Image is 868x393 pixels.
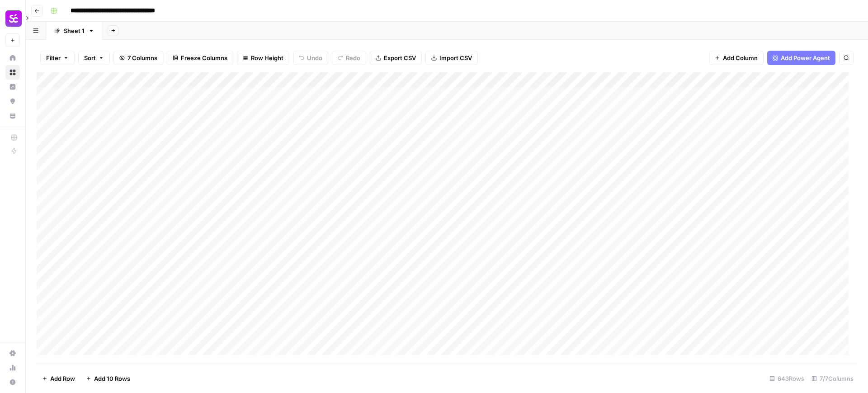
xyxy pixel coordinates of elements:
[781,53,830,62] span: Add Power Agent
[5,80,20,94] a: Insights
[5,51,20,65] a: Home
[46,22,102,40] a: Sheet 1
[723,53,758,62] span: Add Column
[40,51,75,65] button: Filter
[84,53,96,62] span: Sort
[5,109,20,123] a: Your Data
[37,371,80,386] button: Add Row
[808,371,857,386] div: 7/7 Columns
[64,26,85,35] div: Sheet 1
[439,53,472,62] span: Import CSV
[307,53,322,62] span: Undo
[5,7,20,30] button: Workspace: Smartcat
[94,374,130,383] span: Add 10 Rows
[5,360,20,375] a: Usage
[181,53,227,62] span: Freeze Columns
[425,51,478,65] button: Import CSV
[5,10,22,27] img: Smartcat Logo
[78,51,110,65] button: Sort
[293,51,328,65] button: Undo
[370,51,422,65] button: Export CSV
[113,51,163,65] button: 7 Columns
[5,94,20,109] a: Opportunities
[766,371,808,386] div: 643 Rows
[167,51,233,65] button: Freeze Columns
[237,51,289,65] button: Row Height
[767,51,835,65] button: Add Power Agent
[46,53,61,62] span: Filter
[5,65,20,80] a: Browse
[251,53,283,62] span: Row Height
[5,375,20,389] button: Help + Support
[384,53,416,62] span: Export CSV
[127,53,157,62] span: 7 Columns
[80,371,136,386] button: Add 10 Rows
[346,53,360,62] span: Redo
[332,51,366,65] button: Redo
[709,51,764,65] button: Add Column
[5,346,20,360] a: Settings
[50,374,75,383] span: Add Row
